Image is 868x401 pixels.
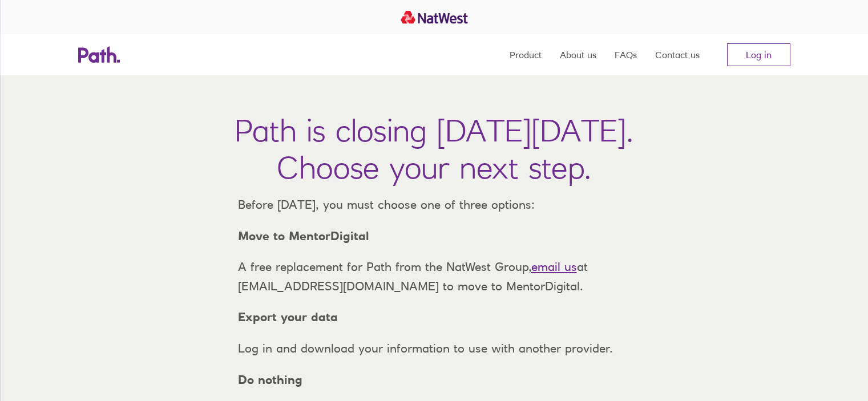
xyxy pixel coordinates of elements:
[229,195,640,214] p: Before [DATE], you must choose one of three options:
[238,229,369,243] strong: Move to MentorDigital
[238,372,302,387] strong: Do nothing
[531,260,577,274] a: email us
[655,34,700,75] a: Contact us
[615,34,637,75] a: FAQs
[229,339,640,358] p: Log in and download your information to use with another provider.
[229,257,640,295] p: A free replacement for Path from the NatWest Group, at [EMAIL_ADDRESS][DOMAIN_NAME] to move to Me...
[238,310,338,324] strong: Export your data
[560,34,596,75] a: About us
[510,34,542,75] a: Product
[235,112,633,186] h1: Path is closing [DATE][DATE]. Choose your next step.
[727,43,790,66] a: Log in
